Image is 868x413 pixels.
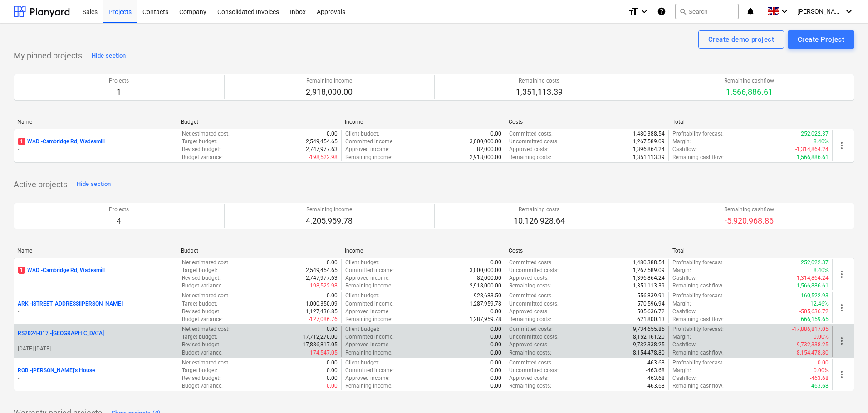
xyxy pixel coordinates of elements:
p: 463.68 [647,374,665,382]
p: 0.00 [490,259,501,267]
p: 4 [109,215,129,226]
p: 2,747,977.63 [306,274,338,282]
p: 1,287,959.78 [470,300,501,308]
p: 0.00 [327,130,338,138]
p: Approved income : [345,374,390,382]
p: 17,712,270.00 [303,333,338,341]
p: Remaining income [306,77,353,85]
p: 4,205,959.78 [306,215,353,226]
p: 0.00 [490,367,501,374]
p: -463.68 [810,374,829,382]
div: Costs [509,248,665,254]
span: more_vert [836,140,847,151]
p: Committed income : [345,300,394,308]
p: -5,920,968.86 [724,215,774,226]
p: 1,351,113.39 [633,154,665,161]
p: Remaining income : [345,282,392,290]
button: Create demo project [698,30,784,49]
p: Projects [109,77,129,85]
p: 1,000,350.09 [306,300,338,308]
p: 8,152,161.20 [633,333,665,341]
div: Name [17,248,174,254]
p: Projects [109,206,129,214]
p: 2,918,000.00 [470,154,501,161]
p: 0.00 [490,326,501,333]
p: Remaining cashflow : [672,382,724,390]
p: Margin : [672,333,691,341]
div: Budget [181,119,338,125]
p: 2,747,977.63 [306,146,338,153]
p: Budget variance : [182,349,223,357]
p: Remaining income : [345,382,392,390]
p: Remaining cashflow [724,77,774,85]
p: Remaining costs [516,77,563,85]
p: Margin : [672,267,691,274]
p: Committed costs : [509,130,553,138]
p: 0.00 [327,292,338,300]
p: Budget variance : [182,154,223,161]
p: -463.68 [646,367,665,374]
i: keyboard_arrow_down [779,6,790,17]
p: My pinned projects [14,50,82,61]
p: 1,566,886.61 [797,154,829,161]
p: 0.00 [490,382,501,390]
p: Remaining cashflow [724,206,774,214]
div: Total [672,248,829,254]
p: Committed income : [345,267,394,274]
p: Uncommitted costs : [509,138,559,146]
i: Knowledge base [657,6,666,17]
div: ROB -[PERSON_NAME]'s House- [18,367,174,382]
p: Client budget : [345,326,379,333]
span: more_vert [836,369,847,380]
p: Remaining cashflow : [672,154,724,161]
i: keyboard_arrow_down [843,6,854,17]
p: 82,000.00 [477,146,501,153]
p: 2,549,454.65 [306,138,338,146]
p: Active projects [14,179,67,190]
p: 0.00 [490,349,501,357]
p: Committed income : [345,138,394,146]
p: 1,566,886.61 [724,87,774,97]
button: Hide section [89,49,128,63]
p: Committed income : [345,367,394,374]
p: -9,732,338.25 [795,341,829,349]
p: Remaining income : [345,316,392,323]
p: Approved costs : [509,308,549,316]
p: Profitability forecast : [672,326,724,333]
div: Create demo project [708,34,774,45]
p: Target budget : [182,300,217,308]
p: Remaining costs : [509,154,551,161]
p: 1,480,388.54 [633,130,665,138]
p: Net estimated cost : [182,259,230,267]
p: 0.00 [490,308,501,316]
p: Remaining income : [345,349,392,357]
p: 0.00 [327,359,338,367]
div: Total [672,119,829,125]
p: Remaining costs [514,206,565,214]
p: Revised budget : [182,274,221,282]
p: -17,886,817.05 [792,326,829,333]
p: Target budget : [182,367,217,374]
p: 0.00 [490,374,501,382]
p: -198,522.98 [309,154,338,161]
p: 0.00 [490,359,501,367]
p: Remaining costs : [509,382,551,390]
p: 0.00% [814,333,829,341]
p: Revised budget : [182,146,221,153]
p: Committed costs : [509,326,553,333]
p: Target budget : [182,138,217,146]
p: Profitability forecast : [672,130,724,138]
button: Hide section [74,177,113,192]
p: 17,886,817.05 [303,341,338,349]
p: Cashflow : [672,274,697,282]
p: WAD - Cambridge Rd, Wadesmill [18,267,105,274]
p: -8,154,478.80 [795,349,829,357]
p: Budget variance : [182,316,223,323]
p: 2,549,454.65 [306,267,338,274]
p: Cashflow : [672,308,697,316]
p: Committed costs : [509,292,553,300]
p: 1,287,959.78 [470,316,501,323]
p: Remaining cashflow : [672,316,724,323]
p: 556,839.91 [637,292,665,300]
div: Costs [509,119,665,125]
